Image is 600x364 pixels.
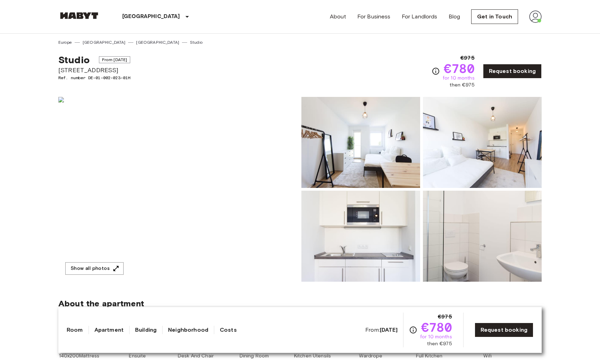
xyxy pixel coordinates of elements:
span: About the apartment [58,298,144,309]
span: for 10 months [420,333,452,340]
span: for 10 months [443,75,475,82]
span: From [DATE] [99,56,131,63]
img: Picture of unit DE-01-002-023-01H [301,97,420,188]
span: Kitchen Utensils [294,353,331,359]
img: Habyt [58,12,100,19]
img: avatar [529,10,542,23]
span: From: [365,326,398,334]
span: Wifi [483,353,492,359]
span: Ref. number DE-01-002-023-01H [58,75,130,81]
span: [STREET_ADDRESS] [58,66,130,75]
a: Europe [58,39,72,45]
a: Apartment [94,326,124,334]
span: €780 [444,62,475,75]
a: [GEOGRAPHIC_DATA] [136,39,179,45]
a: Neighborhood [168,326,208,334]
span: Full Kitchen [416,353,443,359]
b: [DATE] [380,326,398,333]
span: Wardrope [359,353,382,359]
p: [GEOGRAPHIC_DATA] [122,13,180,21]
a: Studio [190,39,202,45]
span: Studio [58,54,90,66]
svg: Check cost overview for full price breakdown. Please note that discounts apply to new joiners onl... [432,67,440,75]
span: €975 [460,54,475,62]
a: Costs [220,326,237,334]
span: €975 [438,313,452,321]
span: Dining Room [240,353,269,359]
a: Room [67,326,83,334]
img: Picture of unit DE-01-002-023-01H [423,97,542,188]
img: Picture of unit DE-01-002-023-01H [423,191,542,282]
a: Get in Touch [471,9,518,24]
button: Show all photos [65,262,124,275]
span: then €975 [450,82,474,89]
span: 140x200Mattress [59,353,99,359]
img: Picture of unit DE-01-002-023-01H [301,191,420,282]
svg: Check cost overview for full price breakdown. Please note that discounts apply to new joiners onl... [409,326,417,334]
a: Request booking [475,323,533,337]
span: then €975 [427,340,452,347]
a: [GEOGRAPHIC_DATA] [83,39,126,45]
a: Blog [449,13,460,21]
a: About [330,13,346,21]
span: Desk And Chair [178,353,214,359]
a: Request booking [483,64,542,78]
a: For Landlords [402,13,437,21]
span: €780 [421,321,452,333]
a: Building [135,326,157,334]
img: Marketing picture of unit DE-01-002-023-01H [58,97,299,282]
a: For Business [357,13,391,21]
span: Ensuite [129,353,146,359]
